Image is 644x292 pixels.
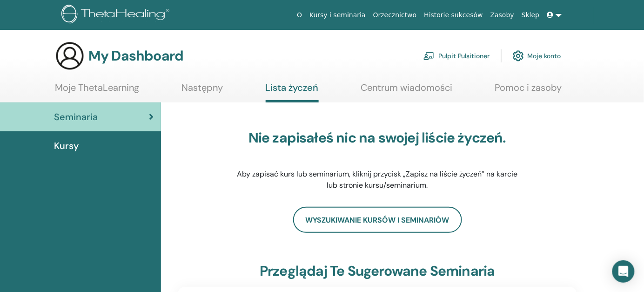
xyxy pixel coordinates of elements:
[518,7,543,24] a: Sklep
[612,260,635,283] div: Open Intercom Messenger
[181,82,223,100] a: Następny
[231,169,524,191] p: Aby zapisać kurs lub seminarium, kliknij przycisk „Zapisz na liście życzeń” na karcie lub stronie...
[231,129,524,146] h3: Nie zapisałeś nic na swojej liście życzeń.
[306,7,369,24] a: Kursy i seminaria
[88,48,183,64] h3: My Dashboard
[260,263,495,279] h3: Przeglądaj te sugerowane seminaria
[423,46,490,66] a: Pulpit Pulsitioner
[513,48,524,64] img: cog.svg
[487,7,518,24] a: Zasoby
[54,110,98,124] span: Seminaria
[293,207,462,233] a: Wyszukiwanie kursów i seminariów
[266,82,319,102] a: Lista życzeń
[495,82,562,100] a: Pomoc i zasoby
[61,5,173,26] img: logo.png
[423,52,435,60] img: chalkboard-teacher.svg
[421,7,487,24] a: Historie sukcesów
[361,82,453,100] a: Centrum wiadomości
[55,41,85,71] img: generic-user-icon.jpg
[54,139,79,153] span: Kursy
[513,46,561,66] a: Moje konto
[293,7,306,24] a: O
[55,82,139,100] a: Moje ThetaLearning
[369,7,421,24] a: Orzecznictwo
